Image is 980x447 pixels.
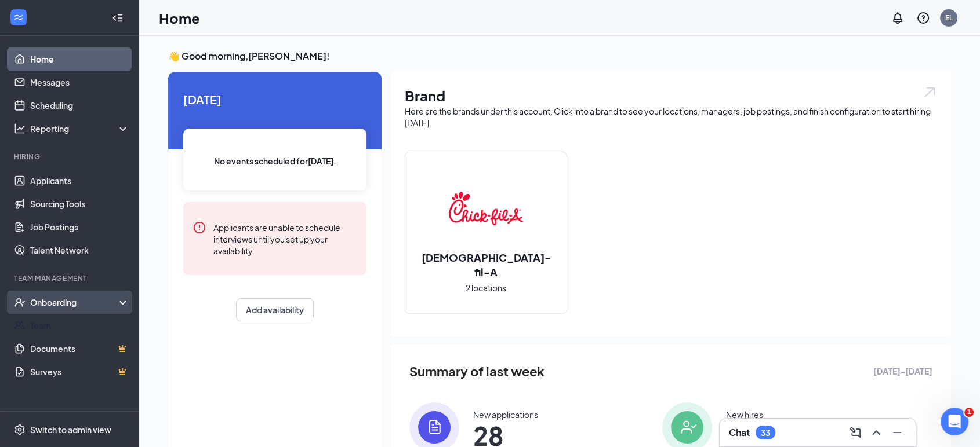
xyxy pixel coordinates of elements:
div: Hiring [14,152,127,162]
div: New hires [726,409,763,420]
a: Sourcing Tools [30,192,129,215]
div: Onboarding [30,296,119,308]
svg: Analysis [14,123,26,134]
a: SurveysCrown [30,360,129,383]
button: ChevronUp [867,423,885,442]
div: Team Management [14,273,127,283]
h3: Chat [729,426,750,439]
span: 1 [964,408,974,417]
svg: Error [193,221,206,235]
svg: QuestionInfo [916,11,930,25]
svg: Notifications [891,11,905,25]
span: Summary of last week [409,361,545,382]
img: Chick-fil-A [449,171,523,246]
h3: 👋 Good morning, [PERSON_NAME] ! [168,50,951,63]
a: Scheduling [30,94,129,117]
span: [DATE] [183,90,366,108]
button: Add availability [236,298,314,321]
iframe: Intercom live chat [941,408,968,435]
svg: WorkstreamLogo [13,12,24,23]
div: 33 [761,428,770,438]
svg: ChevronUp [869,426,883,439]
div: EL [945,13,953,23]
button: Minimize [888,423,906,442]
a: Home [30,47,129,71]
a: Talent Network [30,239,129,262]
a: Team [30,314,129,337]
svg: Minimize [890,426,904,439]
a: DocumentsCrown [30,337,129,360]
div: Here are the brands under this account. Click into a brand to see your locations, managers, job p... [405,105,937,129]
span: 28 [473,425,538,446]
button: ComposeMessage [846,423,865,442]
svg: UserCheck [14,296,26,308]
a: Applicants [30,169,129,192]
h1: Brand [405,86,937,105]
svg: Collapse [112,12,124,24]
h2: [DEMOGRAPHIC_DATA]-fil-A [405,250,567,279]
svg: Settings [14,424,26,435]
div: New applications [473,409,538,420]
span: [DATE] - [DATE] [873,365,932,378]
div: Reporting [30,123,130,134]
a: Job Postings [30,215,129,239]
h1: Home [159,8,200,28]
div: Switch to admin view [30,424,111,435]
img: open.6027fd2a22e1237b5b06.svg [922,86,937,99]
div: Applicants are unable to schedule interviews until you set up your availability. [213,221,357,257]
span: No events scheduled for [DATE] . [214,155,336,167]
a: Messages [30,71,129,94]
svg: ComposeMessage [848,426,862,439]
span: 2 locations [466,281,506,294]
